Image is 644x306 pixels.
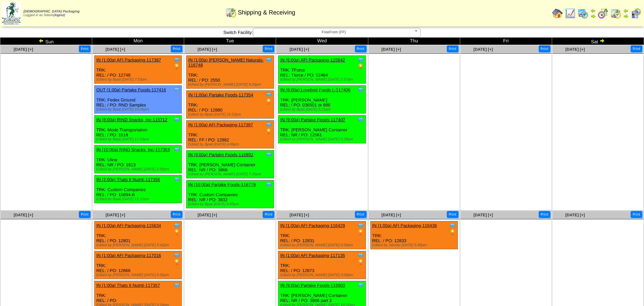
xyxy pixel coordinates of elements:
[265,56,272,63] img: Tooltip
[623,8,629,13] img: arrowleft.gif
[186,56,274,89] div: TRK: REL: / PO: 2550
[578,8,588,19] img: calendarprod.gif
[173,86,180,93] img: Tooltip
[188,172,273,176] div: Edited by [PERSON_NAME] [DATE] 7:26pm
[96,57,161,62] a: IN (1:00a) AFI Packaging-117387
[280,57,345,62] a: IN (6:00a) AFI Packaging-115642
[449,229,456,235] img: PO
[173,56,180,63] img: Tooltip
[184,38,276,45] td: Tue
[280,243,365,247] div: Edited by [PERSON_NAME] [DATE] 4:59pm
[173,63,180,70] img: PO
[357,56,364,63] img: Tooltip
[590,8,596,13] img: arrowleft.gif
[96,283,160,288] a: IN (1:00a) Thats It Nutriti-117357
[188,152,253,157] a: IN (9:00a) Partake Foods-116892
[95,145,182,173] div: TRK: Uline REL: NR / PO: 1813
[357,116,364,123] img: Tooltip
[539,45,550,52] button: Print
[95,175,182,203] div: TRK: Custom Companies REL: / PO: 15894-B
[552,38,644,45] td: Sat
[631,8,641,19] img: calendarcustomer.gif
[39,38,44,43] img: arrowleft.gif
[278,116,366,143] div: TRK: [PERSON_NAME] Container REL: NR / PO: 12561
[473,47,493,52] a: [DATE] [+]
[96,223,161,228] a: IN (1:00a) AFI Packaging-115634
[14,47,33,52] a: [DATE] [+]
[79,211,91,218] button: Print
[473,213,493,217] a: [DATE] [+]
[92,38,184,45] td: Mon
[186,121,274,148] div: TRK: REL: FF / PO: 12882
[173,146,180,153] img: Tooltip
[566,47,585,52] a: [DATE] [+]
[280,87,351,92] a: IN (8:00a) Lovebird Foods L-117406
[171,211,182,218] button: Print
[96,117,167,122] a: IN (8:00a) RIND Snacks, Inc-115712
[226,7,236,18] img: calendarinout.gif
[280,107,365,112] div: Edited by Bpali [DATE] 5:21pm
[188,57,264,68] a: IN (1:00a) [PERSON_NAME] Naturals-116748
[96,87,166,92] a: OUT (1:00a) Partake Foods-117416
[372,243,458,247] div: Edited by Jdexter [DATE] 5:40pm
[280,223,345,228] a: IN (1:00a) AFI Packaging-116429
[263,211,274,218] button: Print
[173,229,180,235] img: PO
[368,38,460,45] td: Thu
[357,222,364,229] img: Tooltip
[96,177,160,182] a: IN (2:00p) Thats It Nutriti-117356
[381,213,401,217] a: [DATE] [+]
[2,2,20,25] img: zoroco-logo-small.webp
[188,182,256,187] a: IN (10:00a) Partake Foods-116779
[23,10,79,13] span: [DEMOGRAPHIC_DATA] Packaging
[449,222,456,229] img: Tooltip
[289,213,309,217] span: [DATE] [+]
[96,107,181,112] div: Edited by Bpali [DATE] 10:26pm
[381,47,401,52] a: [DATE] [+]
[460,38,552,45] td: Fri
[599,38,605,43] img: arrowright.gif
[623,13,629,19] img: arrowright.gif
[566,213,585,217] a: [DATE] [+]
[357,229,364,235] img: PO
[95,251,182,279] div: TRK: REL: / PO: 12866
[276,38,368,45] td: Wed
[590,13,596,19] img: arrowright.gif
[188,92,253,97] a: IN (1:00a) Partake Foods-117354
[173,176,180,183] img: Tooltip
[552,8,563,19] img: home.gif
[539,211,550,218] button: Print
[447,45,459,52] button: Print
[278,251,366,279] div: TRK: REL: / PO: 12873
[357,259,364,265] img: PO
[278,56,366,84] div: TRK: TForce REL: Tforce / PO: 12464
[96,147,170,152] a: IN (10:00a) RIND Snacks, Inc-117353
[610,8,621,19] img: calendarinout.gif
[357,282,364,289] img: Tooltip
[357,86,364,93] img: Tooltip
[198,213,217,217] span: [DATE] [+]
[565,8,576,19] img: line_graph.gif
[278,86,366,114] div: TRK: [PERSON_NAME] REL: / PO: 036501 or 886
[631,211,642,218] button: Print
[289,47,309,52] a: [DATE] [+]
[355,211,367,218] button: Print
[631,45,642,52] button: Print
[280,78,365,82] div: Edited by [PERSON_NAME] [DATE] 2:57pm
[96,197,181,201] div: Edited by Bpali [DATE] 11:21pm
[14,213,33,217] a: [DATE] [+]
[265,121,272,128] img: Tooltip
[188,202,273,206] div: Edited by Bpali [DATE] 6:45pm
[96,253,161,258] a: IN (1:00a) AFI Packaging-117016
[238,9,295,16] span: Shipping & Receiving
[96,78,181,82] div: Edited by Bpali [DATE] 7:53pm
[280,273,365,277] div: Edited by [PERSON_NAME] [DATE] 3:09pm
[198,47,217,52] a: [DATE] [+]
[598,8,608,19] img: calendarblend.gif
